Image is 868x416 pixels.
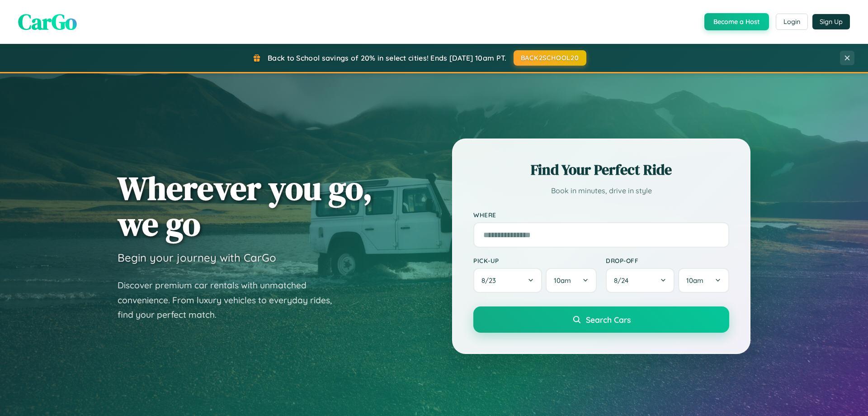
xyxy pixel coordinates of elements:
button: 8/24 [606,268,675,293]
button: Sign Up [812,14,850,29]
button: 8/23 [473,268,542,293]
span: 8 / 23 [481,276,500,285]
h1: Wherever you go, we go [118,170,373,242]
span: CarGo [18,7,77,37]
span: 8 / 24 [614,276,633,285]
button: 10am [678,268,729,293]
span: 10am [554,276,571,285]
button: Search Cars [473,306,729,333]
label: Pick-up [473,257,597,264]
span: Back to School savings of 20% in select cities! Ends [DATE] 10am PT. [268,53,506,62]
label: Where [473,211,729,219]
button: BACK2SCHOOL20 [514,50,586,66]
p: Book in minutes, drive in style [473,184,729,197]
span: Search Cars [586,315,631,325]
h2: Find Your Perfect Ride [473,160,729,180]
label: Drop-off [606,257,729,264]
p: Discover premium car rentals with unmatched convenience. From luxury vehicles to everyday rides, ... [118,278,344,322]
button: Become a Host [704,13,769,30]
span: 10am [686,276,703,285]
button: 10am [546,268,597,293]
h3: Begin your journey with CarGo [118,251,276,264]
button: Login [776,14,808,30]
